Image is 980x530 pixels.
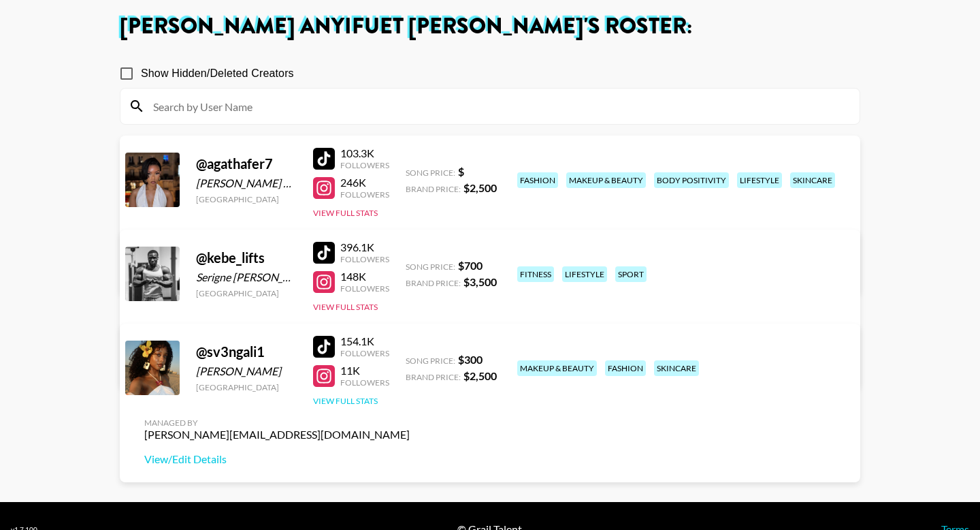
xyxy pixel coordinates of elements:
span: Brand Price: [406,184,461,194]
div: 396.1K [340,240,389,254]
div: Serigne [PERSON_NAME] [196,270,297,284]
span: Song Price: [406,356,455,366]
div: 148K [340,270,389,283]
div: sport [615,266,647,282]
div: Managed By [144,418,410,428]
div: Followers [340,283,389,294]
div: Followers [340,377,389,388]
h1: [PERSON_NAME] Anyifuet [PERSON_NAME] 's Roster: [120,16,860,37]
strong: $ 2,500 [463,181,497,194]
span: Show Hidden/Deleted Creators [141,65,294,82]
div: 103.3K [340,146,389,160]
div: skincare [790,172,835,188]
div: @ sv3ngali1 [196,343,297,360]
input: Search by User Name [145,95,851,117]
div: lifestyle [737,172,782,188]
div: [PERSON_NAME] Babuar [PERSON_NAME] [PERSON_NAME] [196,176,297,190]
div: @ agathafer7 [196,155,297,172]
div: Followers [340,348,389,358]
button: View Full Stats [313,208,378,218]
div: fitness [517,266,554,282]
strong: $ 2,500 [463,369,497,382]
strong: $ 300 [458,353,483,366]
div: Followers [340,254,389,264]
div: 246K [340,176,389,189]
div: 11K [340,364,389,377]
div: lifestyle [562,266,607,282]
span: Song Price: [406,168,455,178]
div: [GEOGRAPHIC_DATA] [196,288,297,298]
strong: $ 700 [458,259,483,272]
div: body positivity [654,172,729,188]
div: @ kebe_lifts [196,249,297,266]
div: makeup & beauty [566,172,646,188]
div: [PERSON_NAME][EMAIL_ADDRESS][DOMAIN_NAME] [144,428,410,441]
div: Followers [340,160,389,170]
strong: $ [458,165,464,178]
div: skincare [654,360,699,376]
strong: $ 3,500 [463,275,497,288]
div: [GEOGRAPHIC_DATA] [196,194,297,204]
div: [PERSON_NAME] [196,364,297,378]
a: View/Edit Details [144,452,410,466]
div: 154.1K [340,334,389,348]
button: View Full Stats [313,396,378,406]
div: fashion [605,360,646,376]
span: Brand Price: [406,372,461,382]
button: View Full Stats [313,302,378,312]
div: makeup & beauty [517,360,597,376]
div: fashion [517,172,558,188]
div: Followers [340,189,389,200]
span: Song Price: [406,262,455,272]
span: Brand Price: [406,278,461,288]
div: [GEOGRAPHIC_DATA] [196,382,297,392]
